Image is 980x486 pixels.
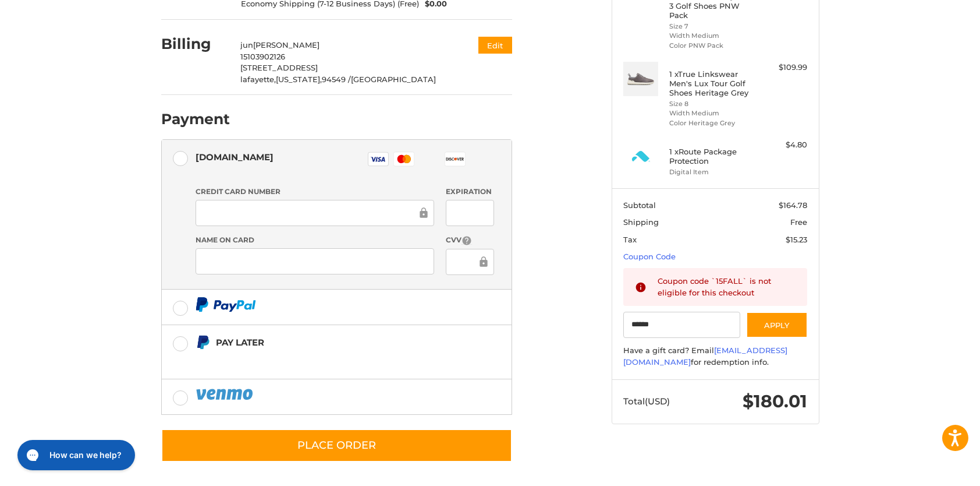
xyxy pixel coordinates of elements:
span: jun [240,40,253,50]
img: PayPal icon [196,297,256,312]
img: Pay Later icon [196,335,210,350]
span: Tax [623,235,637,244]
li: Size 8 [669,99,758,109]
li: Color PNW Pack [669,41,758,51]
span: Shipping [623,217,659,227]
div: Have a gift card? Email for redemption info. [623,345,807,368]
input: Gift Certificate or Coupon Code [623,312,740,338]
h4: 1 x True Linkswear Men's Lux Tour Golf Shoes Heritage Grey [669,69,758,98]
span: 94549 / [322,75,351,84]
span: Total (USD) [623,396,670,407]
h4: 1 x Route Package Protection [669,147,758,166]
span: $164.78 [779,200,807,210]
span: [GEOGRAPHIC_DATA] [351,75,436,84]
label: Name on Card [196,235,434,245]
div: $109.99 [761,62,807,73]
span: [STREET_ADDRESS] [240,63,318,72]
span: $15.23 [786,235,807,244]
iframe: Gorgias live chat messenger [12,436,139,474]
div: Pay Later [216,333,439,352]
button: Place Order [161,429,512,462]
a: [EMAIL_ADDRESS][DOMAIN_NAME] [623,346,787,367]
span: Free [790,217,807,227]
div: [DOMAIN_NAME] [196,147,274,167]
span: Subtotal [623,200,656,210]
iframe: PayPal Message 1 [196,355,439,365]
img: PayPal icon [196,387,255,402]
label: Expiration [446,186,494,197]
li: Color Heritage Grey [669,118,758,128]
span: [PERSON_NAME] [253,40,319,50]
label: CVV [446,235,494,246]
button: Edit [478,37,512,54]
li: Digital Item [669,167,758,177]
span: [US_STATE], [276,75,322,84]
li: Width Medium [669,31,758,41]
span: $180.01 [743,390,807,412]
span: lafayette, [240,75,276,84]
li: Width Medium [669,108,758,118]
h2: Billing [161,35,229,53]
button: Apply [746,312,808,338]
li: Size 7 [669,22,758,31]
div: $4.80 [761,139,807,151]
div: Coupon code `15FALL` is not eligible for this checkout [658,276,796,298]
span: 15103902126 [240,52,285,61]
label: Credit Card Number [196,186,434,197]
a: Coupon Code [623,252,676,261]
h2: Payment [161,110,230,128]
